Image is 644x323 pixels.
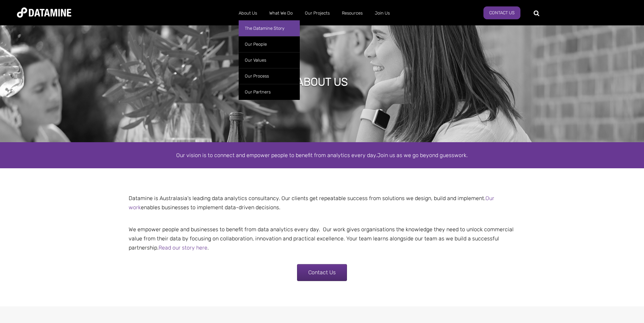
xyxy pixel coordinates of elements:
a: Our People [239,36,300,52]
h1: ABOUT US [296,74,348,89]
p: We empower people and businesses to benefit from data analytics every day. Our work gives organis... [124,216,521,253]
a: Our Values [239,52,300,68]
a: Read our story here [159,244,207,251]
span: Our vision is to connect and empower people to benefit from analytics every day. [176,152,377,158]
img: Datamine [17,7,71,18]
p: Datamine is Australasia's leading data analytics consultancy. Our clients get repeatable success ... [124,194,521,212]
a: Contact Us [297,264,347,281]
a: Resources [336,4,369,22]
a: Our Partners [239,84,300,100]
a: Contact Us [483,6,520,19]
span: Join us as we go beyond guesswork. [377,152,468,158]
a: Join Us [369,4,396,22]
a: About Us [233,4,263,22]
a: The Datamine Story [239,20,300,36]
a: What We Do [263,4,299,22]
span: Contact Us [308,269,336,276]
a: Our Projects [299,4,336,22]
a: Our Process [239,68,300,84]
